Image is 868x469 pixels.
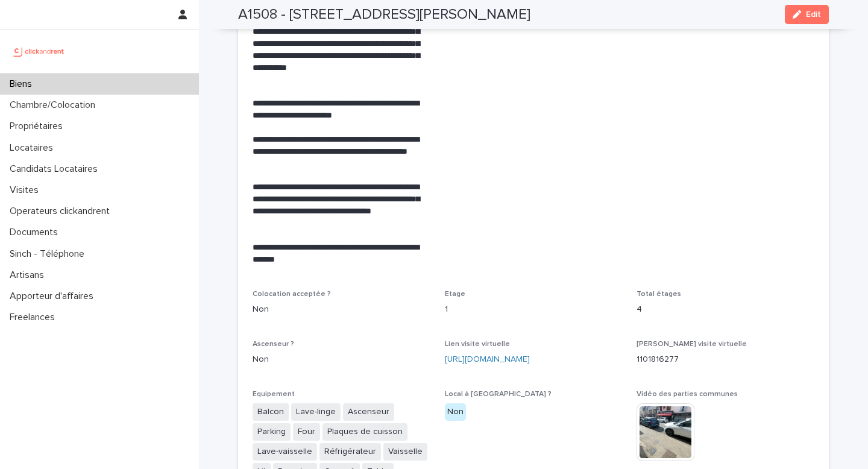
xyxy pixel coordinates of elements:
div: Non [445,403,466,421]
p: 1101816277 [637,353,814,366]
p: Visites [5,184,48,196]
span: Four [293,423,320,441]
span: [PERSON_NAME] visite virtuelle [637,341,747,348]
span: Réfrigérateur [319,443,381,461]
h2: A1508 - [STREET_ADDRESS][PERSON_NAME] [238,6,530,24]
span: Edit [806,10,821,19]
span: Lave-linge [291,403,341,421]
p: 1 [445,303,623,316]
p: Sinch - Téléphone [5,248,94,260]
p: Non [253,353,430,366]
span: Parking [253,423,291,441]
span: Lien visite virtuelle [445,341,510,348]
span: Ascenseur ? [253,341,294,348]
p: Locataires [5,142,63,154]
span: Total étages [637,291,681,298]
p: Candidats Locataires [5,163,107,175]
img: UCB0brd3T0yccxBKYDjQ [10,39,68,63]
p: Freelances [5,312,64,323]
span: Etage [445,291,465,298]
span: Vidéo des parties communes [637,391,738,398]
p: Operateurs clickandrent [5,206,119,217]
p: Apporteur d'affaires [5,291,103,302]
span: Colocation acceptée ? [253,291,331,298]
button: Edit [785,5,829,24]
span: Vaisselle [383,443,427,461]
p: Artisans [5,269,54,281]
p: Documents [5,227,68,238]
span: Local à [GEOGRAPHIC_DATA] ? [445,391,552,398]
p: 4 [637,303,814,316]
p: Non [253,303,430,316]
p: Propriétaires [5,121,72,132]
a: [URL][DOMAIN_NAME] [445,355,530,364]
p: Chambre/Colocation [5,99,105,111]
p: Biens [5,78,42,90]
span: Equipement [253,391,295,398]
span: Lave-vaisselle [253,443,317,461]
span: Ascenseur [343,403,394,421]
span: Balcon [253,403,289,421]
span: Plaques de cuisson [322,423,407,441]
